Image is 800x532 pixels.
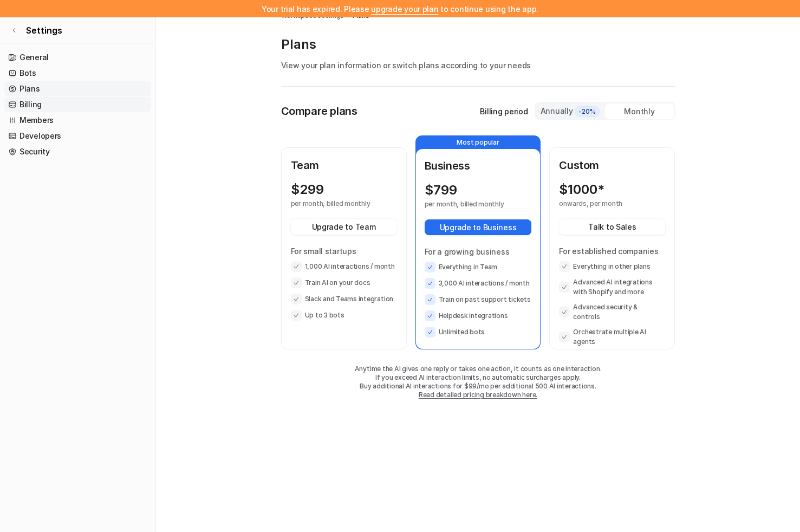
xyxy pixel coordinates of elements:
p: Buy additional AI interactions for $99/mo per additional 500 AI interactions. [281,382,675,391]
button: Upgrade to Team [291,219,397,235]
li: Everything in Team [425,262,532,273]
p: per month, billed monthly [291,199,378,208]
p: View your plan information or switch plans according to your needs [281,60,675,71]
li: 3,000 AI interactions / month [425,278,532,289]
p: Anytime the AI gives one reply or takes one action, it counts as one interaction. [281,365,675,373]
p: Compare plans [281,103,357,119]
li: Advanced security & controls [559,302,665,322]
li: Unlimited bots [425,327,532,338]
p: Team [291,157,397,173]
a: Developers [4,128,151,144]
li: Up to 3 bots [291,310,397,321]
span: -20% [575,106,600,117]
a: Billing [4,97,151,112]
li: 1,000 AI interactions / month [291,261,397,272]
li: Helpdesk integrations [425,310,532,321]
a: upgrade your plan [371,4,438,14]
p: per month, billed monthly [425,200,512,209]
span: Settings [26,24,62,37]
a: Bots [4,66,151,81]
li: Everything in other plans [559,261,665,272]
div: Annually [540,105,601,117]
a: General [4,50,151,65]
p: $ 1000* [559,182,604,197]
div: Monthly [605,103,674,119]
li: Orchestrate multiple AI agents [559,327,665,347]
p: $ 799 [425,183,457,198]
button: Talk to Sales [559,219,665,235]
a: Security [4,144,151,159]
p: If you exceed AI interaction limits, no automatic surcharges apply. [281,373,675,382]
a: Members [4,113,151,128]
p: $ 299 [291,182,324,197]
li: Advanced AI integrations with Shopify and more [559,277,665,297]
p: onwards, per month [559,199,646,208]
p: Billing period [480,106,528,117]
p: For a growing business [425,246,532,257]
p: For established companies [559,245,665,257]
li: Slack and Teams integration [291,294,397,304]
li: Train AI on your docs [291,277,397,288]
button: Upgrade to Business [425,219,532,235]
a: Plans [4,81,151,96]
p: For small startups [291,245,397,257]
p: Plans [281,36,675,53]
p: Business [425,158,532,174]
a: Read detailed pricing breakdown here. [419,391,537,399]
p: Custom [559,157,665,173]
li: Train on past support tickets [425,294,532,305]
p: Most popular [416,136,541,149]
